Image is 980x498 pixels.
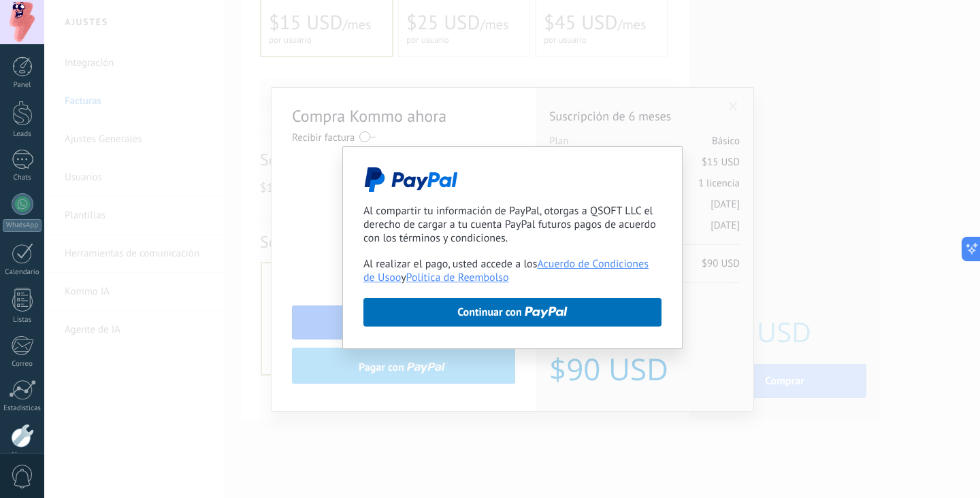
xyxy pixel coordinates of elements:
div: Ajustes [3,452,42,461]
div: WhatsApp [3,219,42,232]
a: Política de Reembolso [406,271,509,284]
div: Correo [3,360,42,369]
iframe: PayPal-paypal [363,298,661,327]
div: Listas [3,316,42,325]
div: Leads [3,130,42,139]
div: Chats [3,173,42,182]
div: Panel [3,81,42,90]
span: Al compartir tu información de PayPal, otorgas a QSOFT LLC el derecho de cargar a tu cuenta PayPa... [363,204,661,245]
span: Al realizar el pago, usted accede a los y [363,257,661,284]
div: Calendario [3,268,42,277]
div: Estadísticas [3,404,42,413]
a: Acuerdo de Condiciones de Usoo [363,257,649,284]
